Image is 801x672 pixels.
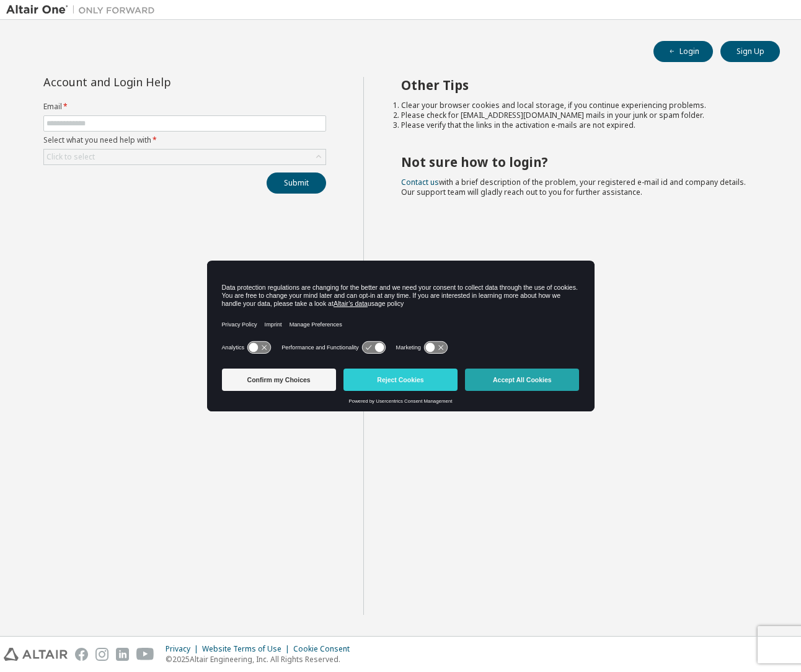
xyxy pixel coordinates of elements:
[401,120,758,130] li: Please verify that the links in the activation e-mails are not expired.
[401,177,439,187] a: Contact us
[293,644,357,654] div: Cookie Consent
[202,644,293,654] div: Website Terms of Use
[6,4,161,16] img: Altair One
[95,648,108,661] img: instagram.svg
[43,77,270,87] div: Account and Login Help
[653,41,713,62] button: Login
[4,648,68,661] img: altair_logo.svg
[136,648,154,661] img: youtube.svg
[75,648,88,661] img: facebook.svg
[116,648,129,661] img: linkedin.svg
[401,154,758,170] h2: Not sure how to login?
[401,177,746,197] span: with a brief description of the problem, your registered e-mail id and company details. Our suppo...
[166,654,357,665] p: © 2025 Altair Engineering, Inc. All Rights Reserved.
[720,41,780,62] button: Sign Up
[166,644,202,654] div: Privacy
[401,77,758,93] h2: Other Tips
[401,110,758,120] li: Please check for [EMAIL_ADDRESS][DOMAIN_NAME] mails in your junk or spam folder.
[44,150,325,164] div: Click to select
[43,102,326,112] label: Email
[401,101,758,110] li: Clear your browser cookies and local storage, if you continue experiencing problems.
[46,152,95,162] div: Click to select
[43,135,326,145] label: Select what you need help with
[267,172,326,194] button: Submit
